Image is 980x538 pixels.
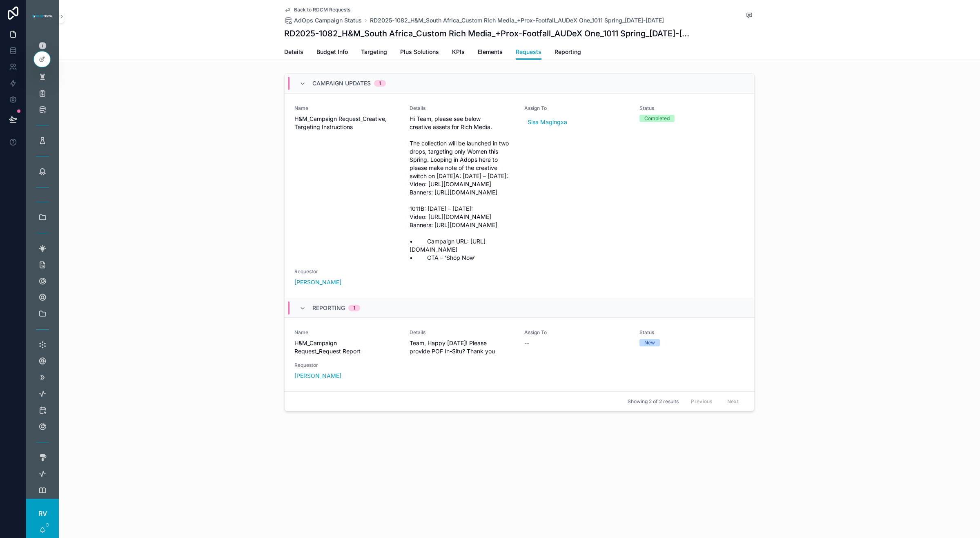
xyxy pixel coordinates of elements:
span: Showing 2 of 2 results [628,398,679,405]
div: scrollable content [26,33,59,499]
a: [PERSON_NAME] [294,372,341,380]
span: Name [294,329,400,336]
span: Details [410,105,515,112]
a: KPIs [452,45,465,61]
a: [PERSON_NAME] [294,278,341,286]
a: Elements [478,45,503,61]
span: Status [639,329,745,336]
span: Reporting [555,48,581,56]
span: Requests [516,48,541,56]
span: Team, Happy [DATE]! Please provide POF In-Situ? Thank you [410,339,515,355]
a: Requests [516,45,541,60]
span: Hi Team, please see below creative assets for Rich Media. The collection will be launched in two ... [410,115,515,262]
div: 1 [353,305,355,311]
div: New [644,339,655,346]
span: Requestor [294,268,400,275]
span: Targeting [361,48,387,56]
a: NameH&M_Campaign Request_Creative, Targeting InstructionsDetailsHi Team, please see below creativ... [285,93,754,298]
a: Reporting [555,45,581,61]
span: H&M_Campaign Request_Request Report [294,339,400,355]
div: 1 [379,80,381,87]
div: Completed [644,115,670,122]
span: Name [294,105,400,112]
span: Sisa Magingxa [528,118,567,126]
span: Back to RDCM Requests [294,7,350,13]
span: Assign To [524,105,630,112]
span: AdOps Campaign Status [294,16,362,25]
span: Details [284,48,303,56]
h1: RD2025-1082_H&M_South Africa_Custom Rich Media_+Prox-Footfall_AUDeX One_1011 Spring_[DATE]-[DATE] [284,28,693,39]
a: Details [284,45,303,61]
span: RV [38,509,47,518]
span: Status [639,105,745,112]
a: Plus Solutions [400,45,439,61]
a: NameH&M_Campaign Request_Request ReportDetailsTeam, Happy [DATE]! Please provide POF In-Situ? Tha... [285,317,754,391]
span: Details [410,329,515,336]
span: Elements [478,48,503,56]
span: Budget Info [316,48,348,56]
span: Reporting [312,304,345,312]
a: RD2025-1082_H&M_South Africa_Custom Rich Media_+Prox-Footfall_AUDeX One_1011 Spring_[DATE]-[DATE] [370,16,664,25]
span: KPIs [452,48,465,56]
img: App logo [31,13,54,20]
a: AdOps Campaign Status [284,16,362,25]
span: -- [524,339,529,347]
a: Back to RDCM Requests [284,7,350,13]
a: Targeting [361,45,387,61]
span: Assign To [524,329,630,336]
a: Sisa Magingxa [524,116,570,128]
a: Budget Info [316,45,348,61]
span: Campaign Updates [312,79,371,87]
span: H&M_Campaign Request_Creative, Targeting Instructions [294,115,400,131]
span: Requestor [294,362,400,368]
span: Plus Solutions [400,48,439,56]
